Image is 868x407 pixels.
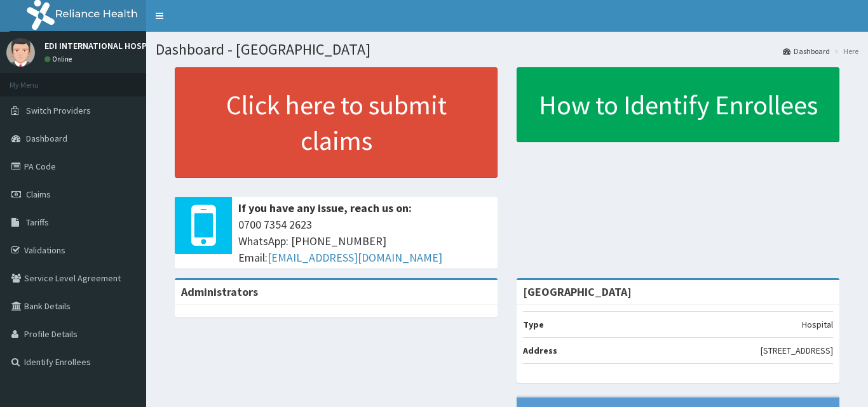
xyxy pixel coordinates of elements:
a: [EMAIL_ADDRESS][DOMAIN_NAME] [268,250,442,265]
p: [STREET_ADDRESS] [761,344,833,357]
a: How to Identify Enrollees [517,67,839,142]
a: Online [44,55,75,63]
h1: Dashboard - [GEOGRAPHIC_DATA] [156,41,858,58]
span: Tariffs [26,217,49,228]
span: Switch Providers [26,105,91,116]
span: Dashboard [26,133,67,144]
b: Address [523,345,557,356]
li: Here [831,46,858,57]
p: EDI INTERNATIONAL HOSPITAL LTD [44,41,180,50]
p: Hospital [802,318,833,331]
a: Click here to submit claims [175,67,498,178]
b: If you have any issue, reach us on: [238,201,412,215]
span: 0700 7354 2623 WhatsApp: [PHONE_NUMBER] Email: [238,217,491,265]
a: Dashboard [783,46,830,57]
strong: [GEOGRAPHIC_DATA] [523,284,632,299]
img: User Image [6,38,35,67]
b: Type [523,319,544,330]
b: Administrators [181,284,258,299]
span: Claims [26,189,51,200]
